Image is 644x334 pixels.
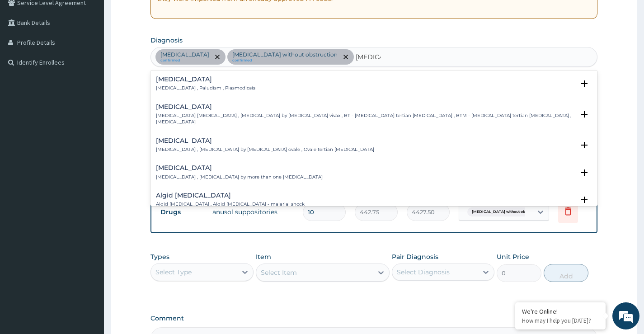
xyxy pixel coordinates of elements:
div: Minimize live chat window [148,5,170,26]
p: [MEDICAL_DATA] [160,51,209,58]
span: We're online! [52,106,125,197]
h4: [MEDICAL_DATA] [156,103,574,110]
h4: Algid [MEDICAL_DATA] [156,192,305,199]
i: open select status [579,194,590,205]
span: [MEDICAL_DATA] without obstruc... [467,207,541,216]
label: Diagnosis [150,36,183,45]
td: anusol suppositories [208,203,298,221]
label: Types [150,253,169,261]
h4: [MEDICAL_DATA] [156,137,374,144]
label: Item [256,252,271,261]
td: Drugs [156,204,208,221]
p: [MEDICAL_DATA] without obstruction [232,51,338,58]
h4: [MEDICAL_DATA] [156,76,255,83]
p: How may I help you today? [522,317,599,325]
button: Add [544,264,588,282]
p: [MEDICAL_DATA] , [MEDICAL_DATA] by more than one [MEDICAL_DATA] [156,174,323,180]
div: Select Diagnosis [397,268,450,277]
span: remove selection option [342,53,350,61]
div: Select Type [155,268,192,277]
small: confirmed [160,58,209,63]
p: Algid [MEDICAL_DATA] , Algid [MEDICAL_DATA] - malarial shock [156,201,305,207]
i: open select status [579,78,590,89]
div: We're Online! [522,307,599,315]
p: [MEDICAL_DATA] , [MEDICAL_DATA] by [MEDICAL_DATA] ovale , Ovale tertian [MEDICAL_DATA] [156,146,374,153]
i: open select status [579,167,590,178]
div: Chat with us now [47,51,152,62]
p: [MEDICAL_DATA] [MEDICAL_DATA] , [MEDICAL_DATA] by [MEDICAL_DATA] vivax , BT - [MEDICAL_DATA] tert... [156,113,574,126]
small: confirmed [232,58,338,63]
h4: [MEDICAL_DATA] [156,165,323,171]
label: Unit Price [497,252,529,261]
label: Pair Diagnosis [392,252,438,261]
label: Comment [150,315,597,322]
i: open select status [579,140,590,151]
p: [MEDICAL_DATA] , Paludism , Plasmodiosis [156,85,255,91]
textarea: Type your message and hit 'Enter' [5,231,172,263]
i: open select status [579,109,590,120]
img: d_794563401_company_1708531726252_794563401 [17,45,37,68]
span: remove selection option [213,53,221,61]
